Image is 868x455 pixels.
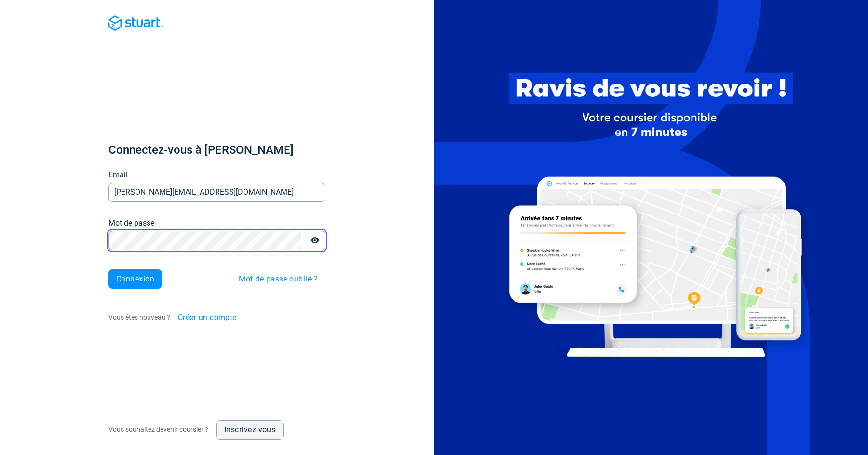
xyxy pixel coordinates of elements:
[178,314,237,321] span: Créer un compte
[170,308,244,327] button: Créer un compte
[231,269,325,289] button: Mot de passe oublié ?
[108,426,208,433] span: Vous souhaitez devenir coursier ?
[216,420,284,440] a: Inscrivez-vous
[108,217,154,229] label: Mot de passe
[116,275,154,283] span: Connexion
[239,275,318,283] span: Mot de passe oublié ?
[224,426,275,434] span: Inscrivez-vous
[108,313,170,321] span: Vous êtes nouveau ?
[108,15,163,31] img: Blue logo
[108,269,162,289] button: Connexion
[108,169,128,181] label: Email
[108,142,325,158] h1: Connectez-vous à [PERSON_NAME]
